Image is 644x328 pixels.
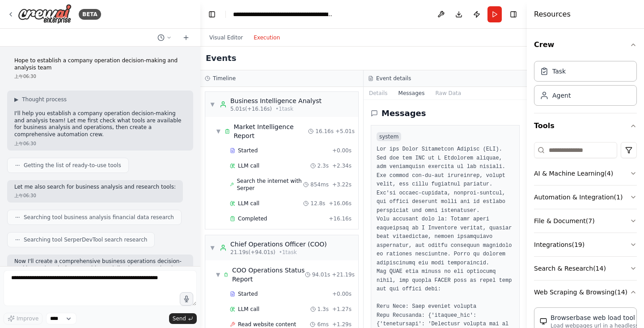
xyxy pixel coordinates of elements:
[14,96,18,103] span: ▶
[206,8,218,21] button: Hide left sidebar
[534,9,571,20] h4: Resources
[180,292,193,306] button: Click to speak your automation idea
[332,147,352,154] span: + 0.00s
[238,147,258,154] span: Started
[14,192,176,199] div: 上午06:30
[332,290,352,298] span: + 0.00s
[213,75,236,82] h3: Timeline
[24,236,147,243] span: Searching tool SerperDevTool search research
[534,186,637,209] button: Automation & Integration(1)
[335,128,355,135] span: + 5.01s
[332,271,355,278] span: + 21.19s
[232,266,305,284] div: COO Operations Status Report
[234,122,309,140] div: Market Intelligence Report
[238,200,259,207] span: LLM call
[364,87,393,99] button: Details
[329,215,352,222] span: + 16.16s
[210,101,215,108] span: ▼
[206,52,236,65] h2: Events
[14,96,67,103] button: ▶Thought process
[279,249,297,256] span: • 1 task
[552,91,571,100] div: Agent
[332,162,352,169] span: + 2.34s
[540,318,547,325] img: BrowserbaseLoadTool
[318,306,329,313] span: 1.3s
[14,110,186,138] p: I'll help you establish a company operation decision-making and analysis team! Let me first check...
[552,67,566,76] div: Task
[534,281,637,304] button: Web Scraping & Browsing(14)
[310,200,325,207] span: 12.8s
[248,32,285,43] button: Execution
[22,96,67,103] span: Thought process
[238,306,259,313] span: LLM call
[317,321,329,328] span: 6ms
[230,240,327,249] div: Chief Operations Officer (COO)
[534,209,637,233] button: File & Document(7)
[204,32,248,43] button: Visual Editor
[534,233,637,256] button: Integrations(19)
[534,32,637,57] button: Crew
[238,162,259,169] span: LLM call
[4,313,42,324] button: Improve
[329,200,352,207] span: + 16.06s
[312,271,330,278] span: 94.01s
[179,32,193,43] button: Start a new chat
[275,105,293,112] span: • 1 task
[238,290,258,298] span: Started
[216,271,220,278] span: ▼
[216,128,221,135] span: ▼
[393,87,430,99] button: Messages
[377,132,401,141] span: system
[154,32,175,43] button: Switch to previous chat
[14,57,186,71] p: Hope to establish a company operation decision-making and analysis team
[230,96,322,105] div: Business Intelligence Analyst
[534,162,637,185] button: AI & Machine Learning(4)
[210,244,215,251] span: ▼
[534,113,637,138] button: Tools
[332,321,352,328] span: + 1.29s
[14,140,186,147] div: 上午06:30
[507,8,520,21] button: Hide right sidebar
[238,321,296,328] span: Read website content
[332,181,352,188] span: + 3.22s
[230,249,275,256] span: 21.19s (+94.01s)
[318,162,329,169] span: 2.3s
[237,177,303,192] span: Search the internet with Serper
[14,73,186,80] div: 上午06:30
[169,313,197,324] button: Send
[233,10,334,19] nav: breadcrumb
[79,9,101,20] div: BETA
[173,315,186,322] span: Send
[332,306,352,313] span: + 1.27s
[381,107,426,120] h2: Messages
[430,87,466,99] button: Raw Data
[14,184,176,191] p: Let me also search for business analysis and research tools:
[238,215,267,222] span: Completed
[230,105,272,112] span: 5.01s (+16.16s)
[17,315,38,322] span: Improve
[14,258,186,272] p: Now I'll create a comprehensive business operations decision-making and analysis team with specia...
[24,162,121,169] span: Getting the list of ready-to-use tools
[315,128,334,135] span: 16.16s
[376,75,411,82] h3: Event details
[310,181,329,188] span: 854ms
[24,214,174,221] span: Searching tool business analysis financial data research
[18,4,72,24] img: Logo
[534,257,637,280] button: Search & Research(14)
[534,57,637,113] div: Crew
